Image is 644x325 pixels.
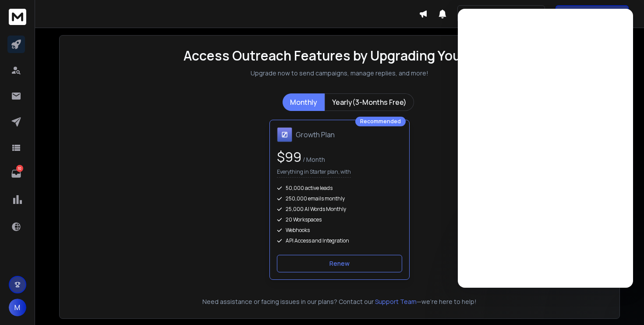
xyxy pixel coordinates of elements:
div: Webhooks [277,227,402,234]
span: $ 99 [277,148,301,166]
p: Everything in Starter plan, with [277,168,351,178]
img: Growth Plan icon [277,127,292,142]
div: API Access and Integration [277,237,402,244]
h1: Growth Plan [296,129,335,140]
a: 10 [7,165,25,182]
iframe: Intercom live chat [458,9,633,288]
div: Recommended [355,117,406,126]
p: 10 [16,165,23,172]
button: Support Team [375,297,417,306]
h1: Access Outreach Features by Upgrading Your Plan [184,48,495,64]
div: 250,000 emails monthly [277,195,402,202]
iframe: Intercom live chat [612,295,633,316]
button: Yearly(3-Months Free) [325,93,414,111]
button: Renew [277,255,402,272]
div: 25,000 AI Words Monthly [277,206,402,213]
div: 20 Workspaces [277,216,402,223]
span: / Month [301,155,325,164]
button: M [9,299,26,316]
p: Need assistance or facing issues in our plans? Contact our —we're here to help! [72,297,607,306]
p: Upgrade now to send campaigns, manage replies, and more! [251,69,428,78]
button: Monthly [283,93,325,111]
button: Get Free Credits [556,5,629,23]
div: 50,000 active leads [277,185,402,192]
